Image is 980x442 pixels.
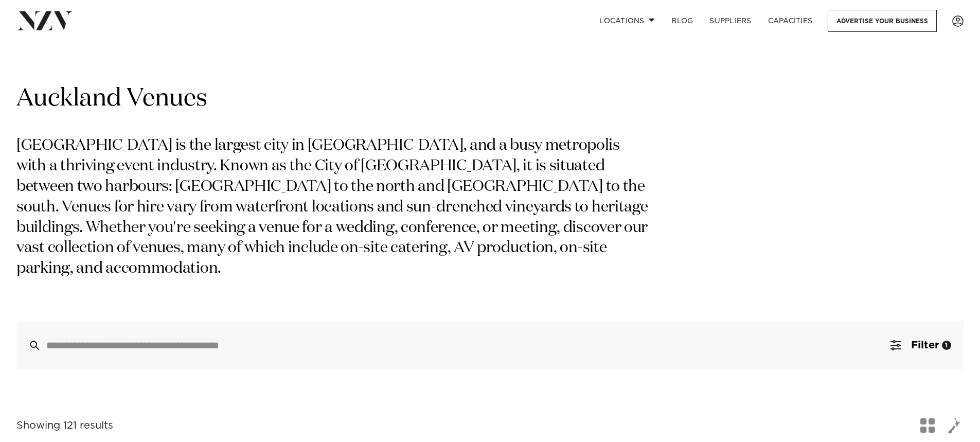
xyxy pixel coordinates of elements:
a: Capacities [760,10,821,32]
h1: Auckland Venues [16,83,964,115]
p: [GEOGRAPHIC_DATA] is the largest city in [GEOGRAPHIC_DATA], and a busy metropolis with a thriving... [16,136,652,279]
a: Advertise your business [828,10,937,32]
a: Locations [591,10,663,32]
button: Filter1 [878,321,964,370]
img: nzv-logo.png [16,11,73,30]
span: Filter [911,340,939,350]
div: 1 [942,341,951,350]
div: Showing 121 results [16,418,113,434]
a: BLOG [663,10,701,32]
a: SUPPLIERS [701,10,759,32]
